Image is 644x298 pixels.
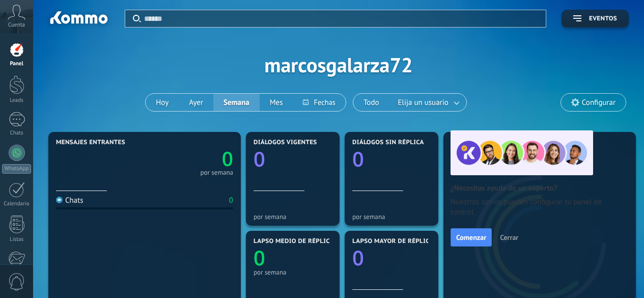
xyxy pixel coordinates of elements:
span: Lapso medio de réplica [254,238,334,245]
div: 0 [229,196,233,205]
span: Configurar [582,98,615,107]
text: 0 [222,145,233,172]
div: Chats [56,196,83,205]
div: WhatsApp [2,164,31,174]
div: Chats [2,130,32,137]
button: Cerrar [495,230,523,245]
button: Eventos [562,10,629,28]
span: Eventos [589,15,617,22]
div: por semana [352,213,431,221]
span: Cerrar [500,234,518,241]
button: Ayer [179,94,213,111]
button: Semana [213,94,260,111]
div: Listas [2,236,32,243]
a: 0 [145,145,233,172]
div: Panel [2,61,32,67]
span: Comenzar [456,234,486,241]
span: Lapso mayor de réplica [352,238,433,245]
div: por semana [254,213,332,221]
button: Comenzar [451,228,492,247]
span: Cuenta [8,22,25,29]
h2: ¿Necesitas ayuda de un experto? [451,183,613,193]
div: por semana [200,170,233,175]
text: 0 [254,145,265,173]
span: Nuestros socios pueden configurar tu panel de control. [451,197,613,218]
div: por semana [254,268,332,276]
text: 0 [352,243,364,272]
span: Elija un usuario [396,96,451,110]
span: Diálogos vigentes [254,139,317,146]
span: Diálogos sin réplica [352,139,424,146]
text: 0 [254,243,265,272]
button: Hoy [146,94,179,111]
span: Mensajes entrantes [56,139,125,146]
div: Calendario [2,201,32,207]
button: Elija un usuario [389,94,466,111]
button: Mes [260,94,293,111]
div: Leads [2,97,32,104]
img: Chats [56,197,63,203]
text: 0 [352,145,364,173]
button: Todo [353,94,389,111]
